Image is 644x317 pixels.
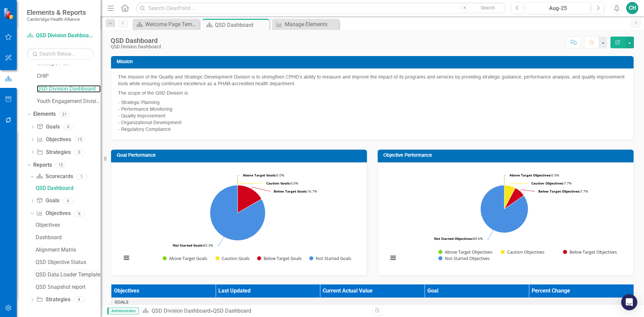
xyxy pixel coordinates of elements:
[621,294,637,310] div: Open Intercom Messenger
[118,98,627,133] p: - Strategic Planning - Performance Monitoring - Quality Improvement - Organizational Development ...
[509,173,559,177] text: 0.0%
[481,185,528,233] path: Not Started Objectives, 11.
[118,89,627,98] p: The scope of the QSD Division is:
[59,111,70,117] div: 21
[438,255,490,261] button: Show Not Started Objectives
[237,185,261,213] path: Below Target Goals, 1.
[34,220,101,230] a: Objectives
[531,181,572,186] text: 7.7%
[55,162,66,168] div: 15
[36,210,70,217] a: Objectives
[274,20,337,29] a: Manage Elements
[36,197,59,205] a: Goals
[117,153,364,158] h3: Goal Performance
[434,236,473,241] tspan: Not Started Objectives:
[173,243,213,248] text: 83.3%
[37,149,70,156] a: Strategies
[27,32,94,40] a: QSD Division Dashboard
[36,284,101,290] div: QSD Snapshot report
[36,222,101,228] div: Objectives
[528,4,588,12] div: Aug-25
[538,189,580,194] tspan: Below Target Objectives:
[163,255,208,261] button: Show Above Target Goals
[504,188,524,209] path: Below Target Objectives, 1.
[213,308,251,314] div: QSD Dashboard
[34,232,101,243] a: Dashboard
[438,249,493,255] button: Show Above Target Objectives
[63,124,74,130] div: 6
[210,185,265,241] path: Not Started Goals, 5.
[118,168,357,268] svg: Interactive chart
[74,211,85,216] div: 6
[434,236,483,241] text: 84.6%
[34,269,101,280] a: QSD Data Loader Template
[36,259,101,265] div: QSD Objective Status
[538,189,588,194] text: 7.7%
[136,2,506,14] input: Search ClearPoint...
[385,168,624,268] svg: Interactive chart
[74,137,85,143] div: 15
[36,247,101,253] div: Alignment Matrix
[36,173,73,180] a: Scorecards
[173,243,203,248] tspan: Not Started Goals:
[27,16,86,22] small: Cambridge Health Alliance
[63,198,73,204] div: 4
[243,173,284,177] text: 0.0%
[266,181,290,186] tspan: Caution Goals:
[37,136,71,144] a: Objectives
[471,3,504,13] button: Search
[134,20,198,29] a: Welcome Page Template
[501,249,545,255] button: Show Caution Objectives
[27,48,94,60] input: Search Below...
[36,272,101,278] div: QSD Data Loader Template
[481,5,495,10] span: Search
[266,181,298,186] text: 0.0%
[34,183,101,194] a: QSD Dashboard
[74,297,85,303] div: 4
[74,149,85,155] div: 0
[76,174,87,179] div: 1
[117,59,630,64] h3: Mission
[36,296,70,304] a: Strategies
[145,20,198,29] div: Welcome Page Template
[34,245,101,255] a: Alignment Matrix
[509,173,551,177] tspan: Above Target Objectives:
[626,2,638,14] button: CH
[115,300,630,305] div: Goals
[36,234,101,241] div: Dashboard
[37,98,101,105] a: Youth Engagement Division
[33,161,52,169] a: Reports
[111,37,161,44] div: QSD Dashboard
[118,74,627,89] p: The mission of the Quality and Strategic Development Division is to strengthen CPHD’s ability to ...
[111,298,634,316] td: Double-Click to Edit Right Click for Context Menu
[385,168,627,268] div: Chart. Highcharts interactive chart.
[285,20,337,29] div: Manage Elements
[257,255,302,261] button: Show Below Target Goals
[111,44,161,49] div: QSD Division Dashboard
[526,2,590,14] button: Aug-25
[3,7,15,20] img: ClearPoint Strategy
[152,308,210,314] a: QSD Division Dashboard
[383,153,630,158] h3: Objective Performance
[243,173,276,177] tspan: Above Target Goals:
[37,72,101,80] a: CHIP
[107,308,139,314] span: Administrator
[274,189,307,194] tspan: Below Target Goals:
[388,253,398,263] button: View chart menu, Chart
[215,21,268,29] div: QSD Dashboard
[122,253,131,263] button: View chart menu, Chart
[34,257,101,268] a: QSD Objective Status
[33,110,56,118] a: Elements
[118,168,360,268] div: Chart. Highcharts interactive chart.
[563,249,618,255] button: Show Below Target Objectives
[37,123,59,131] a: Goals
[37,85,101,93] a: QSD Division Dashboard
[36,185,101,191] div: QSD Dashboard
[274,189,317,194] text: 16.7%
[27,8,86,16] span: Elements & Reports
[34,282,101,293] a: QSD Snapshot report
[504,185,515,209] path: Caution Objectives, 1.
[309,255,351,261] button: Show Not Started Goals
[215,255,250,261] button: Show Caution Goals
